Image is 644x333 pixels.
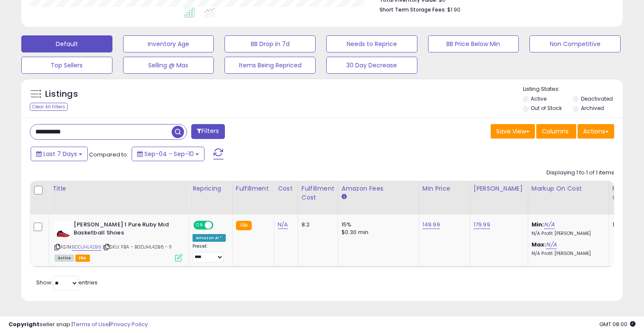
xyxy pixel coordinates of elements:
[532,231,602,237] p: N/A Profit [PERSON_NAME]
[342,229,412,236] div: $0.30 min
[55,221,72,238] img: 31a7jC54i9L._SL40_.jpg
[447,6,460,14] span: $1.90
[73,320,109,328] a: Terms of Use
[193,184,229,193] div: Repricing
[581,104,604,112] label: Archived
[31,147,88,161] button: Last 7 Days
[236,184,270,193] div: Fulfillment
[278,184,294,193] div: Cost
[110,320,148,328] a: Privacy Policy
[342,221,412,229] div: 15%
[9,321,148,329] div: seller snap | |
[224,57,316,74] button: Items Being Repriced
[599,320,635,328] span: 2025-09-18 08:00 GMT
[532,251,602,257] p: N/A Profit [PERSON_NAME]
[531,104,562,112] label: Out of Stock
[55,255,74,262] span: All listings currently available for purchase on Amazon
[612,184,642,202] div: Fulfillable Quantity
[9,320,40,328] strong: Copyright
[72,243,101,251] a: B0DJHL42B6
[342,193,347,201] small: Amazon Fees.
[45,88,78,100] h5: Listings
[193,243,226,263] div: Preset:
[302,221,331,229] div: 8.2
[123,57,214,74] button: Selling @ Max
[52,184,185,193] div: Title
[236,221,252,230] small: FBA
[326,35,417,52] button: Needs to Reprice
[544,220,554,229] a: N/A
[474,184,524,193] div: [PERSON_NAME]
[423,184,466,193] div: Min Price
[144,150,194,158] span: Sep-04 - Sep-10
[278,220,288,229] a: N/A
[74,221,177,239] b: [PERSON_NAME] 1 Pure Ruby Mid Basketball Shoes
[30,103,68,111] div: Clear All Filters
[123,35,214,52] button: Inventory Age
[55,221,182,261] div: ASIN:
[428,35,519,52] button: BB Price Below Min
[326,57,417,74] button: 30 Day Decrease
[546,240,556,249] a: N/A
[342,184,415,193] div: Amazon Fees
[302,184,334,202] div: Fulfillment Cost
[21,57,112,74] button: Top Sellers
[532,220,544,229] b: Min:
[36,278,98,287] span: Show: entries
[193,234,226,242] div: Amazon AI *
[612,221,639,229] div: 14
[89,151,128,159] span: Compared to:
[75,255,90,262] span: FBA
[194,222,205,229] span: ON
[224,35,316,52] button: BB Drop in 7d
[103,243,172,250] span: | SKU: FBA - B0DJHL42B6 - 11
[578,124,614,139] button: Actions
[191,124,224,139] button: Filters
[523,85,623,93] p: Listing States:
[212,222,226,229] span: OFF
[581,95,613,102] label: Deactivated
[546,169,614,177] div: Displaying 1 to 1 of 1 items
[542,127,569,136] span: Columns
[379,6,446,13] b: Short Term Storage Fees:
[491,124,535,139] button: Save View
[528,181,609,214] th: The percentage added to the cost of goods (COGS) that forms the calculator for Min & Max prices.
[132,147,204,161] button: Sep-04 - Sep-10
[529,35,621,52] button: Non Competitive
[43,150,77,158] span: Last 7 Days
[474,220,490,229] a: 179.99
[536,124,576,139] button: Columns
[532,184,605,193] div: Markup on Cost
[21,35,112,52] button: Default
[532,240,546,249] b: Max:
[423,220,440,229] a: 149.99
[531,95,546,102] label: Active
